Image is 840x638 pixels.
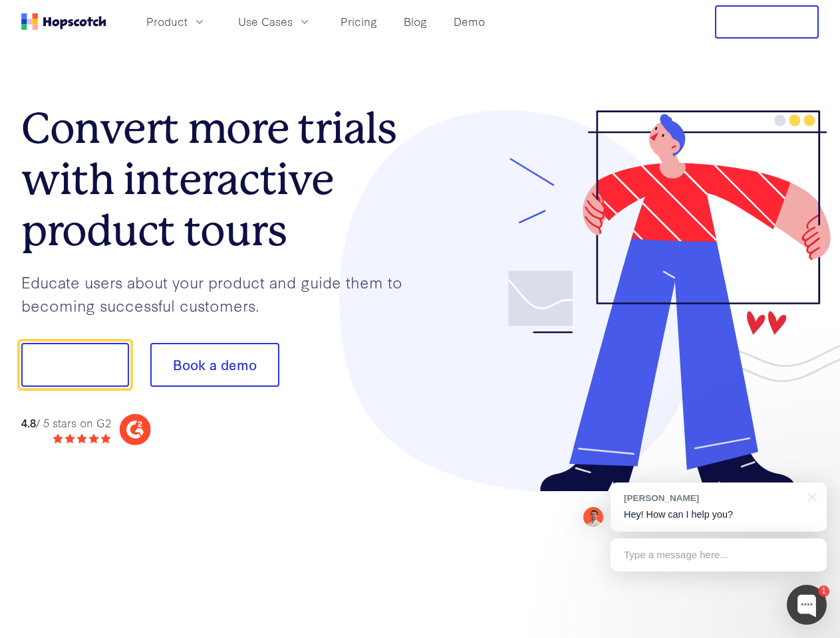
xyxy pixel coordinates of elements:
span: Use Cases [238,13,293,30]
button: Product [138,11,214,33]
img: Mark Spera [583,507,603,527]
button: Free Trial [715,5,819,39]
button: Book a demo [150,343,279,387]
h1: Convert more trials with interactive product tours [21,103,420,256]
div: / 5 stars on G2 [21,415,111,431]
div: [PERSON_NAME] [624,492,800,504]
p: Educate users about your product and guide them to becoming successful customers. [21,270,420,316]
a: Pricing [335,11,382,33]
p: Hey! How can I help you? [624,508,813,522]
a: Demo [448,11,490,33]
a: Blog [398,11,432,33]
button: Show me! [21,343,129,387]
div: 1 [818,585,829,597]
span: Product [146,13,188,30]
strong: 4.8 [21,415,36,430]
div: Type a message here... [611,538,827,572]
a: Home [21,13,106,30]
button: Use Cases [230,11,319,33]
